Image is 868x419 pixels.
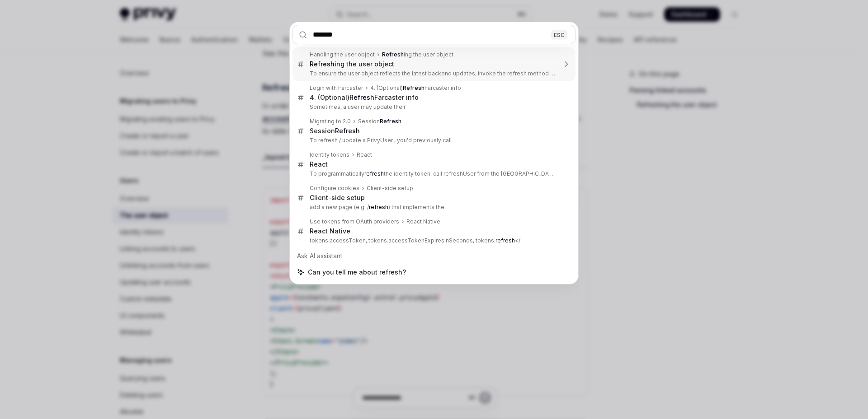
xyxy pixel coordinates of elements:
[495,237,515,244] b: refresh
[406,218,440,225] div: React Native
[310,70,557,77] p: To ensure the user object reflects the latest backend updates, invoke the refresh method on the use
[357,151,372,158] div: React
[310,151,349,158] div: Identity tokens
[349,93,374,101] b: Refresh
[310,185,359,192] div: Configure cookies
[367,185,413,192] div: Client-side setup
[310,218,399,225] div: Use tokens from OAuth providers
[382,51,453,58] div: ing the user object
[310,84,363,92] div: Login with Farcaster
[310,194,365,202] div: Client-side setup
[364,170,384,177] b: refresh
[310,60,335,68] b: Refresh
[310,237,557,244] p: tokens.accessToken, tokens.accessTokenExpiresInSeconds, tokens.
[292,248,576,264] div: Ask AI assistant
[310,93,419,102] div: 4. (Optional) Farcaster info
[335,127,360,135] b: Refresh
[310,118,351,125] div: Migrating to 2.0
[308,268,406,277] span: Can you tell me about refresh?
[310,103,557,111] p: Sometimes, a user may update their
[495,237,520,244] mark: </
[370,84,461,92] div: 4. (Optional) Farcaster info
[403,84,425,91] b: Refresh
[382,51,404,58] b: Refresh
[310,204,557,211] p: add a new page (e.g. / ) that implements the
[310,51,375,58] div: Handling the user object
[310,227,350,235] div: React Native
[310,60,394,68] div: ing the user object
[380,118,401,125] b: Refresh
[310,160,328,168] div: React
[358,118,401,125] div: Session
[310,170,557,177] p: To programmatically the identity token, call refreshUser from the [GEOGRAPHIC_DATA]
[310,127,360,135] div: Session
[310,137,557,144] p: To refresh / update a PrivyUser , you'd previously call
[551,30,567,39] div: ESC
[369,204,388,210] b: refresh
